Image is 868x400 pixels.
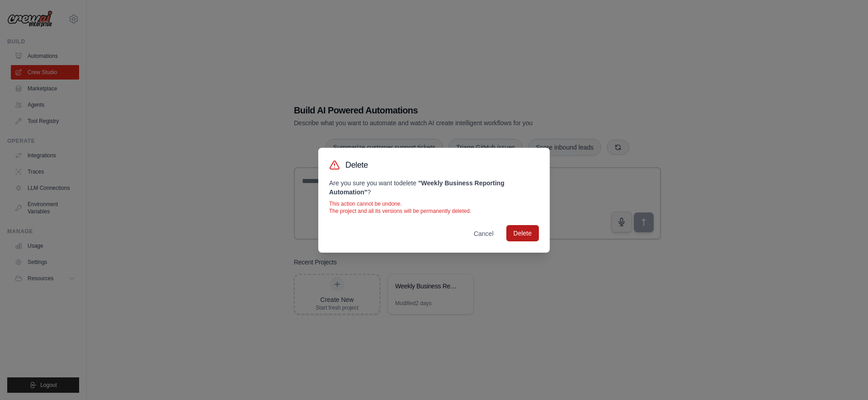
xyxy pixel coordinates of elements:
[467,226,501,242] button: Cancel
[329,179,539,197] p: Are you sure you want to delete ?
[506,225,539,241] button: Delete
[329,179,505,196] strong: " Weekly Business Reporting Automation "
[329,207,539,215] p: The project and all its versions will be permanently deleted.
[345,159,368,171] h3: Delete
[329,200,539,207] p: This action cannot be undone.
